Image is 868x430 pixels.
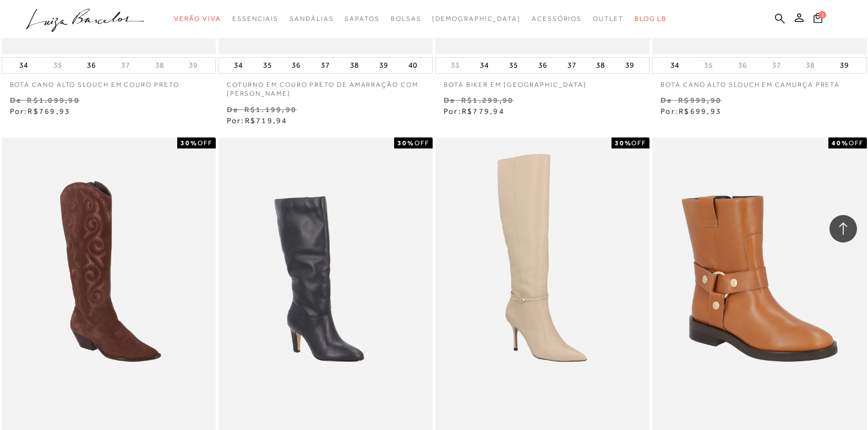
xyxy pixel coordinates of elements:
[2,74,216,90] a: BOTA CANO ALTO SLOUCH EM COURO PRETO
[118,60,133,70] button: 37
[232,9,279,29] a: categoryNavScreenReaderText
[397,139,414,147] strong: 30%
[181,139,198,147] strong: 30%
[185,60,201,70] button: 39
[769,60,784,70] button: 37
[810,12,826,27] button: 1
[701,60,716,70] button: 35
[260,58,275,73] button: 35
[593,58,608,73] button: 38
[391,9,422,29] a: categoryNavScreenReaderText
[232,15,279,23] span: Essenciais
[28,107,70,115] span: R$769,93
[432,9,521,29] a: noSubCategoriesText
[447,60,463,70] button: 33
[174,15,221,23] span: Verão Viva
[198,139,212,147] span: OFF
[10,96,21,104] small: De
[461,96,514,104] small: R$1.299,90
[532,9,582,29] a: categoryNavScreenReaderText
[174,9,221,29] a: categoryNavScreenReaderText
[444,96,455,104] small: De
[564,58,580,73] button: 37
[593,9,624,29] a: categoryNavScreenReaderText
[622,58,637,73] button: 39
[660,96,672,104] small: De
[679,107,722,115] span: R$699,93
[432,15,521,23] span: [DEMOGRAPHIC_DATA]
[84,58,99,73] button: 36
[818,11,826,19] span: 1
[227,105,238,114] small: De
[27,96,79,104] small: R$1.099,90
[803,60,818,70] button: 38
[832,139,849,147] strong: 40%
[345,9,379,29] a: categoryNavScreenReaderText
[462,107,505,115] span: R$779,94
[837,58,852,73] button: 39
[615,139,632,147] strong: 30%
[667,58,683,73] button: 34
[635,9,667,29] a: BLOG LB
[376,58,391,73] button: 39
[345,15,379,23] span: Sapatos
[16,58,31,73] button: 34
[414,139,429,147] span: OFF
[477,58,492,73] button: 34
[635,15,667,23] span: BLOG LB
[347,58,362,73] button: 38
[405,58,421,73] button: 40
[535,58,550,73] button: 36
[288,58,304,73] button: 36
[50,60,65,70] button: 35
[152,60,167,70] button: 38
[660,107,722,115] span: Por:
[391,15,422,23] span: Bolsas
[290,15,334,23] span: Sandálias
[444,107,505,115] span: Por:
[735,60,750,70] button: 36
[290,9,334,29] a: categoryNavScreenReaderText
[678,96,722,104] small: R$999,90
[245,116,288,125] span: R$719,94
[227,116,288,125] span: Por:
[219,74,433,99] a: COTURNO EM COURO PRETO DE AMARRAÇÃO COM [PERSON_NAME]
[849,139,864,147] span: OFF
[435,74,649,90] a: BOTA BIKER EM [GEOGRAPHIC_DATA]
[318,58,333,73] button: 37
[506,58,521,73] button: 35
[631,139,646,147] span: OFF
[532,15,582,23] span: Acessórios
[231,58,246,73] button: 34
[652,74,866,90] a: BOTA CANO ALTO SLOUCH EM CAMURÇA PRETA
[10,107,71,115] span: Por:
[593,15,624,23] span: Outlet
[244,105,297,114] small: R$1.199,90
